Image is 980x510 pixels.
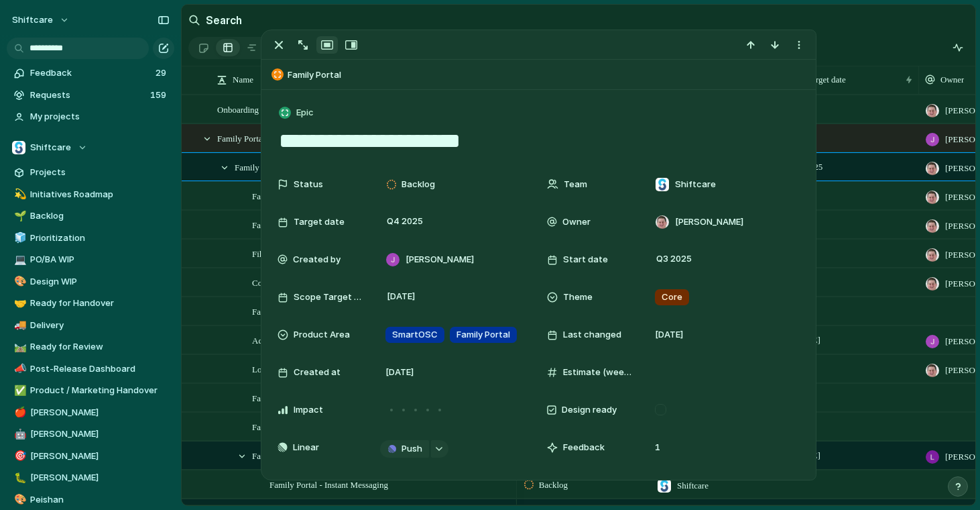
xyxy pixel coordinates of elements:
[677,479,709,493] span: Shiftcare
[30,188,170,201] span: Initiatives Roadmap
[14,296,23,311] div: 🤝
[288,68,810,82] span: Family Portal
[30,232,170,245] span: Prioritization
[563,441,605,454] span: Feedback
[252,217,352,232] span: Family portal - Notifications
[383,289,419,305] span: [DATE]
[30,66,151,80] span: Feedback
[30,493,170,507] span: Peishan
[563,478,593,492] span: Priority
[14,361,23,376] div: 📣
[675,178,716,191] span: Shiftcare
[294,366,341,379] span: Created at
[12,427,25,441] button: 🤖
[7,293,174,313] div: 🤝Ready for Handover
[14,427,23,442] div: 🤖
[7,403,174,423] a: 🍎[PERSON_NAME]
[30,275,170,289] span: Design WIP
[156,66,169,80] span: 29
[12,471,25,484] button: 🐛
[7,162,174,183] a: Projects
[12,275,25,289] button: 🎨
[7,206,174,226] a: 🌱Backlog
[30,384,170,397] span: Product / Marketing Handover
[14,187,23,202] div: 💫
[252,332,498,348] span: Add Audit Logging to Family Portal for Invitations and Access Events
[385,366,414,379] span: [DATE]
[30,406,170,419] span: [PERSON_NAME]
[14,383,23,399] div: ✅
[7,228,174,248] div: 🧊Prioritization
[7,446,174,466] div: 🎯[PERSON_NAME]
[7,185,174,205] a: 💫Initiatives Roadmap
[7,250,174,270] a: 💻PO/BA WIP
[30,362,170,376] span: Post-Release Dashboard
[267,64,810,86] button: Family Portal
[662,291,682,304] span: Core
[12,384,25,397] button: ✅
[293,253,341,266] span: Created by
[563,291,593,304] span: Theme
[30,297,170,310] span: Ready for Handover
[30,340,170,354] span: Ready for Review
[653,251,695,267] span: Q3 2025
[30,427,170,441] span: [PERSON_NAME]
[456,328,510,342] span: Family Portal
[252,448,345,463] span: Family Portal - Messaging
[30,319,170,332] span: Delivery
[30,209,170,223] span: Backlog
[294,215,345,229] span: Target date
[7,424,174,444] a: 🤖[PERSON_NAME]
[12,319,25,332] button: 🚚
[252,390,393,405] span: Family Portal - Show details of all shifts
[252,246,512,261] span: Filter shifts in the ShiftCare Scheduler that have been requested from Family Portal
[7,272,174,292] a: 🎨Design WIP
[14,470,23,486] div: 🐛
[650,441,666,454] span: 1
[294,403,323,417] span: Impact
[252,188,374,203] span: Family Portal for Support at Home
[539,478,568,492] span: Backlog
[563,366,633,379] span: Estimate (weeks)
[30,471,170,484] span: [PERSON_NAME]
[294,478,338,492] span: Eng. Effort
[252,274,471,290] span: Connect/Family Portal - Ability to hide certain info from client
[14,274,23,289] div: 🎨
[7,337,174,357] div: 🛤️Ready for Review
[7,490,174,510] a: 🎨Peishan
[14,405,23,420] div: 🍎
[296,106,314,119] span: Epic
[563,253,608,266] span: Start date
[7,468,174,488] a: 🐛[PERSON_NAME]
[12,297,25,310] button: 🤝
[7,315,174,336] a: 🚚Delivery
[7,138,174,158] button: Shiftcare
[14,340,23,355] div: 🛤️
[235,159,311,174] span: Family Portal Phase 3
[233,73,253,87] span: Name
[14,317,23,333] div: 🚚
[269,476,388,492] span: Family Portal - Instant Messaging
[293,441,319,454] span: Linear
[30,141,71,154] span: Shiftcare
[252,361,512,376] span: Localise content within Family Portal for [GEOGRAPHIC_DATA]/[GEOGRAPHIC_DATA]
[30,253,170,266] span: PO/BA WIP
[12,188,25,201] button: 💫
[12,13,53,27] span: shiftcare
[14,252,23,268] div: 💻
[402,442,422,456] span: Push
[276,103,318,123] button: Epic
[12,450,25,463] button: 🎯
[7,380,174,401] a: ✅Product / Marketing Handover
[675,215,743,229] span: [PERSON_NAME]
[217,130,265,146] span: Family Portal
[7,63,174,83] a: Feedback29
[206,12,242,28] h2: Search
[7,359,174,379] a: 📣Post-Release Dashboard
[30,450,170,463] span: [PERSON_NAME]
